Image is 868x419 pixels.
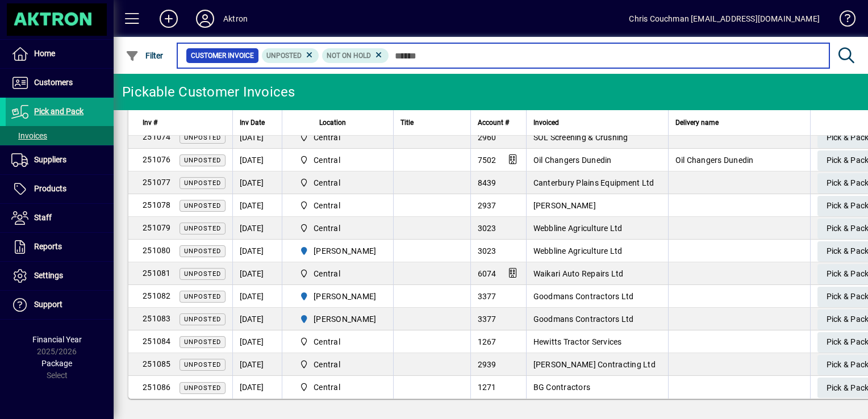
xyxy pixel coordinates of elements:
a: Settings [6,262,114,290]
span: 251080 [143,246,171,255]
div: Location [289,116,387,129]
div: Aktron [223,10,248,28]
a: Products [6,175,114,203]
button: Profile [187,9,223,29]
span: [PERSON_NAME] Contracting Ltd [533,360,656,369]
span: Central [295,153,381,167]
span: Unposted [184,384,221,392]
span: Unposted [184,248,221,255]
span: Unposted [184,270,221,278]
span: Inv Date [240,116,265,129]
span: Central [314,336,340,347]
span: Location [319,116,346,129]
span: Central [314,268,340,279]
span: Central [295,221,381,235]
div: Invoiced [533,116,661,129]
span: 251084 [143,337,171,346]
span: 3023 [478,246,496,255]
span: Package [41,359,72,368]
span: Unposted [184,225,221,232]
span: Waikari Auto Repairs Ltd [533,269,624,278]
div: Delivery name [675,116,803,129]
span: Staff [34,213,52,222]
span: Central [314,154,340,166]
span: 251079 [143,223,171,232]
span: Customer Invoice [191,50,254,61]
a: Knowledge Base [831,2,854,39]
span: Unposted [184,157,221,164]
span: 251083 [143,314,171,323]
span: Unposted [184,293,221,300]
td: [DATE] [232,330,282,353]
span: [PERSON_NAME] [533,201,596,210]
span: 2939 [478,360,496,369]
span: HAMILTON [295,312,381,326]
span: HAMILTON [295,244,381,258]
span: Unposted [184,134,221,141]
div: Pickable Customer Invoices [122,83,295,101]
span: Settings [34,271,63,280]
a: Reports [6,233,114,261]
span: Support [34,300,62,309]
span: 251074 [143,132,171,141]
span: Title [400,116,414,129]
span: Central [295,131,381,144]
span: Central [295,267,381,280]
div: Title [400,116,463,129]
span: SOL Screening & Crushing [533,133,628,142]
a: Support [6,291,114,319]
span: Goodmans Contractors Ltd [533,292,634,301]
span: Unposted [266,52,302,60]
a: Suppliers [6,146,114,174]
td: [DATE] [232,171,282,194]
span: Unposted [184,316,221,323]
span: Customers [34,78,73,87]
span: Central [314,359,340,370]
span: HAMILTON [295,290,381,303]
a: Invoices [6,126,114,145]
span: Central [295,358,381,371]
span: Central [295,335,381,349]
span: 1271 [478,383,496,392]
span: Account # [478,116,509,129]
span: Home [34,49,55,58]
span: Central [295,199,381,212]
span: 251082 [143,291,171,300]
span: Not On Hold [327,52,371,60]
span: Goodmans Contractors Ltd [533,315,634,324]
span: Hewitts Tractor Services [533,337,622,346]
span: 251076 [143,155,171,164]
button: Filter [123,45,166,66]
span: 251085 [143,359,171,368]
span: Invoices [11,131,47,140]
span: 2937 [478,201,496,210]
span: Inv # [143,116,157,129]
span: Oil Changers Dunedin [675,156,754,165]
span: 6074 [478,269,496,278]
span: Webbline Agriculture Ltd [533,246,623,255]
span: 251078 [143,200,171,209]
a: Staff [6,204,114,232]
a: Customers [6,69,114,97]
span: [PERSON_NAME] [314,245,376,257]
span: Products [34,184,66,193]
span: [PERSON_NAME] [314,313,376,325]
span: 8439 [478,178,496,187]
span: Filter [126,51,164,60]
td: [DATE] [232,308,282,330]
div: Chris Couchman [EMAIL_ADDRESS][DOMAIN_NAME] [629,10,820,28]
a: Home [6,40,114,68]
td: [DATE] [232,194,282,217]
span: 251086 [143,383,171,392]
span: Central [314,200,340,211]
span: Unposted [184,179,221,187]
span: Central [295,380,381,394]
span: Suppliers [34,155,66,164]
div: Account # [478,116,519,129]
span: Delivery name [675,116,719,129]
span: Unposted [184,361,221,368]
button: Add [151,9,187,29]
td: [DATE] [232,353,282,376]
span: Invoiced [533,116,559,129]
td: [DATE] [232,240,282,262]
